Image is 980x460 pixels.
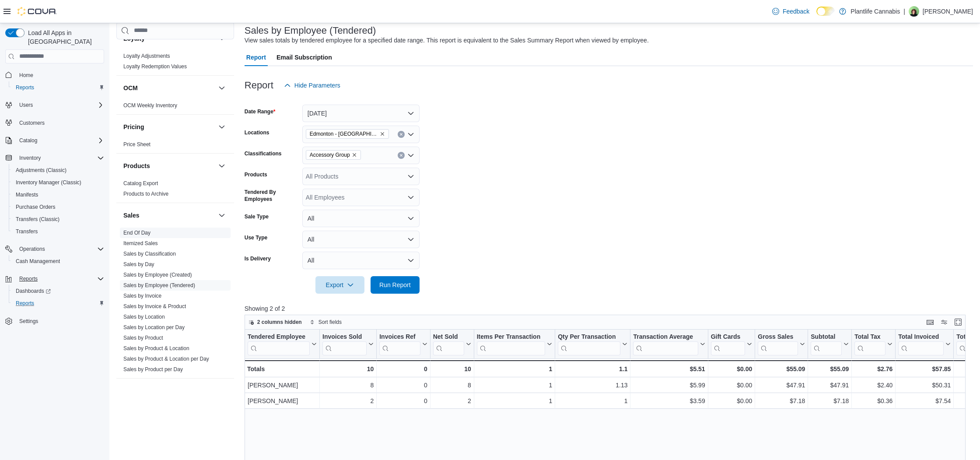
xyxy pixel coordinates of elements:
a: Home [16,70,37,81]
a: Transfers (Classic) [12,214,63,225]
span: Sales by Invoice [123,292,161,299]
button: Open list of options [407,194,414,201]
label: Sale Type [245,213,269,220]
button: Clear input [398,131,405,138]
span: Customers [16,117,104,128]
button: All [302,210,420,227]
span: Edmonton - ICE District [306,129,389,139]
span: Sales by Day [123,261,154,268]
span: Reports [12,82,104,93]
div: 10 [322,364,374,374]
span: Users [19,102,33,109]
div: Qty Per Transaction [558,333,620,341]
a: Transfers [12,226,41,237]
span: Loyalty Redemption Values [123,63,187,70]
span: Export [321,276,359,294]
button: Open list of options [407,173,414,180]
button: OCM [217,83,227,93]
span: Dashboards [12,286,104,296]
button: Operations [16,244,49,254]
span: Dashboards [16,288,51,295]
button: Invoices Sold [322,333,374,355]
span: Sort fields [318,319,342,326]
button: Pricing [123,123,215,131]
a: Adjustments (Classic) [12,165,70,176]
div: 0 [379,364,427,374]
button: Reports [16,274,41,284]
button: Open list of options [407,152,414,159]
button: OCM [123,84,215,92]
span: Load All Apps in [GEOGRAPHIC_DATA] [24,28,104,46]
a: Catalog Export [123,180,158,186]
button: Remove Accessory Group from selection in this group [352,152,357,158]
p: Showing 2 of 2 [245,304,973,313]
button: Run Report [371,276,420,294]
div: 1 [477,380,553,390]
span: Email Subscription [276,49,332,66]
span: Users [16,100,104,110]
a: Products to Archive [123,191,168,197]
button: Total Invoiced [898,333,951,355]
div: 8 [433,380,471,390]
span: Reports [16,84,34,91]
label: Locations [245,129,269,136]
button: Total Tax [854,333,892,355]
div: 1 [558,396,627,406]
a: Sales by Employee (Tendered) [123,282,195,288]
a: Sales by Product & Location per Day [123,356,209,362]
div: $0.36 [854,396,892,406]
button: Manifests [9,189,108,201]
span: Operations [16,244,104,254]
button: Open list of options [407,131,414,138]
div: 8 [322,380,374,390]
a: Dashboards [12,286,54,296]
span: End Of Day [123,229,150,236]
div: Gift Cards [710,333,745,341]
div: Sales [116,228,234,378]
span: Sales by Product per Day [123,366,183,373]
div: 1 [477,396,553,406]
span: Catalog [19,137,37,144]
button: Home [2,69,108,81]
div: $5.99 [633,380,705,390]
span: Inventory Manager (Classic) [12,177,104,188]
button: Loyalty [217,33,227,44]
span: Report [246,49,266,66]
button: Transfers [9,225,108,238]
div: $7.18 [811,396,849,406]
h3: Pricing [123,123,144,131]
div: $47.91 [758,380,805,390]
label: Classifications [245,150,282,157]
div: 1 [476,364,552,374]
button: Users [16,100,36,110]
span: Sales by Employee (Tendered) [123,282,195,289]
a: Sales by Product [123,335,163,341]
div: Items Per Transaction [476,333,545,355]
nav: Complex example [5,65,104,351]
span: Loyalty Adjustments [123,53,170,60]
a: Sales by Product & Location [123,345,189,351]
button: Inventory [16,153,44,163]
a: Price Sheet [123,141,150,147]
a: Dashboards [9,285,108,297]
span: Cash Management [12,256,104,267]
button: Sales [217,210,227,221]
span: 2 columns hidden [257,319,302,326]
a: Inventory Manager (Classic) [12,177,85,188]
button: Inventory [2,152,108,164]
img: Cova [17,7,57,16]
div: $47.91 [811,380,849,390]
div: Net Sold [433,333,464,355]
button: Invoices Ref [379,333,427,355]
a: Sales by Classification [123,251,176,257]
button: Subtotal [811,333,849,355]
a: OCM Weekly Inventory [123,102,177,109]
button: Gross Sales [758,333,805,355]
span: Reports [16,274,104,284]
button: Keyboard shortcuts [925,317,935,327]
label: Date Range [245,108,276,115]
button: 2 columns hidden [245,317,305,327]
div: Gift Card Sales [710,333,745,355]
